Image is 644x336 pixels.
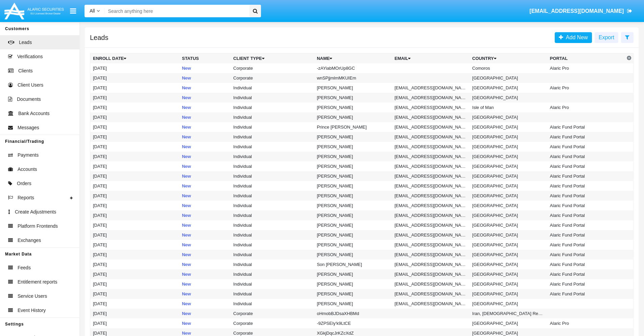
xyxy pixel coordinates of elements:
[179,103,231,112] td: New
[314,220,392,230] td: [PERSON_NAME]
[90,299,180,309] td: [DATE]
[314,112,392,122] td: [PERSON_NAME]
[547,171,625,181] td: Alaric Fund Portal
[17,96,41,103] span: Documents
[231,289,314,299] td: Individual
[392,240,470,250] td: [EMAIL_ADDRESS][DOMAIN_NAME]
[90,171,180,181] td: [DATE]
[470,112,547,122] td: [GEOGRAPHIC_DATA]
[392,191,470,201] td: [EMAIL_ADDRESS][DOMAIN_NAME]
[18,278,57,286] span: Entitlement reports
[314,240,392,250] td: [PERSON_NAME]
[314,318,392,328] td: -9ZPSEIy'k9LtCE
[179,240,231,250] td: New
[179,73,231,83] td: New
[231,142,314,152] td: Individual
[18,110,50,117] span: Bank Accounts
[90,250,180,260] td: [DATE]
[470,161,547,171] td: [GEOGRAPHIC_DATA]
[470,191,547,201] td: [GEOGRAPHIC_DATA]
[314,299,392,309] td: [PERSON_NAME]
[547,201,625,210] td: Alaric Fund Portal
[314,103,392,112] td: [PERSON_NAME]
[470,171,547,181] td: [GEOGRAPHIC_DATA]
[314,201,392,210] td: [PERSON_NAME]
[231,83,314,93] td: Individual
[470,142,547,152] td: [GEOGRAPHIC_DATA]
[392,93,470,103] td: [EMAIL_ADDRESS][DOMAIN_NAME]
[392,260,470,269] td: [EMAIL_ADDRESS][DOMAIN_NAME]
[547,152,625,161] td: Alaric Fund Portal
[90,53,180,64] th: Enroll Date
[179,63,231,73] td: New
[90,83,180,93] td: [DATE]
[90,132,180,142] td: [DATE]
[18,293,47,300] span: Service Users
[314,309,392,318] td: oHmobBJDsaXHBMd
[392,53,470,64] th: Email
[90,191,180,201] td: [DATE]
[470,240,547,250] td: [GEOGRAPHIC_DATA]
[18,166,37,173] span: Accounts
[392,132,470,142] td: [EMAIL_ADDRESS][DOMAIN_NAME]
[179,230,231,240] td: New
[90,112,180,122] td: [DATE]
[392,83,470,93] td: [EMAIL_ADDRESS][DOMAIN_NAME]
[392,201,470,210] td: [EMAIL_ADDRESS][DOMAIN_NAME]
[547,161,625,171] td: Alaric Fund Portal
[470,230,547,240] td: [GEOGRAPHIC_DATA]
[179,279,231,289] td: New
[314,191,392,201] td: [PERSON_NAME]
[231,132,314,142] td: Individual
[314,279,392,289] td: [PERSON_NAME]
[470,181,547,191] td: [GEOGRAPHIC_DATA]
[547,210,625,220] td: Alaric Fund Portal
[90,220,180,230] td: [DATE]
[314,142,392,152] td: [PERSON_NAME]
[392,171,470,181] td: [EMAIL_ADDRESS][DOMAIN_NAME]
[231,260,314,269] td: Individual
[90,103,180,112] td: [DATE]
[18,152,39,159] span: Payments
[392,250,470,260] td: [EMAIL_ADDRESS][DOMAIN_NAME]
[17,180,31,187] span: Orders
[470,152,547,161] td: [GEOGRAPHIC_DATA]
[179,53,231,64] th: Status
[90,8,95,14] span: All
[555,32,592,43] a: Add New
[179,191,231,201] td: New
[314,210,392,220] td: [PERSON_NAME]
[17,53,43,60] span: Verifications
[563,35,588,40] span: Add New
[90,63,180,73] td: [DATE]
[179,161,231,171] td: New
[392,112,470,122] td: [EMAIL_ADDRESS][DOMAIN_NAME]
[231,201,314,210] td: Individual
[18,82,43,89] span: Client Users
[90,318,180,328] td: [DATE]
[90,73,180,83] td: [DATE]
[470,260,547,269] td: [GEOGRAPHIC_DATA]
[547,250,625,260] td: Alaric Fund Portal
[231,240,314,250] td: Individual
[314,260,392,269] td: Son [PERSON_NAME]
[90,35,109,40] h5: Leads
[179,260,231,269] td: New
[90,181,180,191] td: [DATE]
[90,161,180,171] td: [DATE]
[90,210,180,220] td: [DATE]
[470,269,547,279] td: [GEOGRAPHIC_DATA]
[231,103,314,112] td: Individual
[392,299,470,309] td: [EMAIL_ADDRESS][DOMAIN_NAME]
[231,299,314,309] td: Individual
[179,83,231,93] td: New
[90,142,180,152] td: [DATE]
[314,161,392,171] td: [PERSON_NAME]
[231,309,314,318] td: Corporate
[547,142,625,152] td: Alaric Fund Portal
[547,53,625,64] th: Portal
[179,220,231,230] td: New
[547,181,625,191] td: Alaric Fund Portal
[18,67,33,74] span: Clients
[392,210,470,220] td: [EMAIL_ADDRESS][DOMAIN_NAME]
